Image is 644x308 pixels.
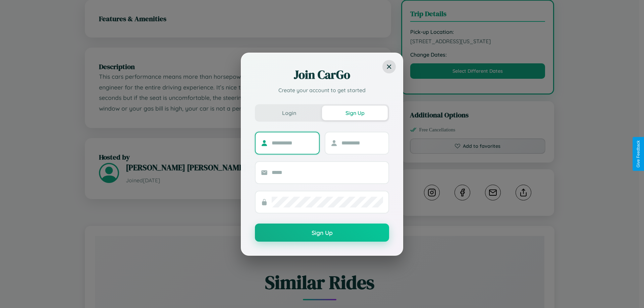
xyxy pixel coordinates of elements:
button: Sign Up [322,106,388,120]
p: Create your account to get started [255,86,389,94]
button: Sign Up [255,224,389,242]
button: Login [256,106,322,120]
div: Give Feedback [636,140,641,168]
h2: Join CarGo [255,67,389,83]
